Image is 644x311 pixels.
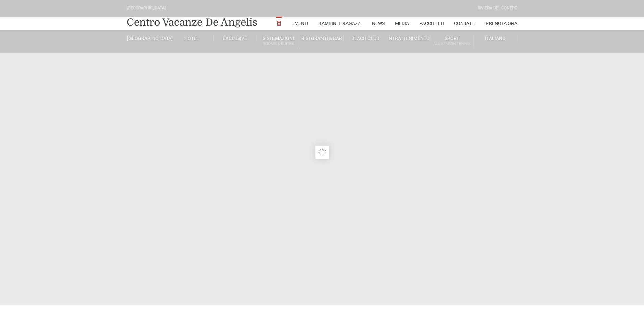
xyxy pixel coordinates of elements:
[300,35,343,41] a: Ristoranti & Bar
[474,35,517,41] a: Italiano
[127,35,170,41] a: [GEOGRAPHIC_DATA]
[214,35,257,41] a: Exclusive
[485,36,506,41] span: Italiano
[127,16,257,29] a: Centro Vacanze De Angelis
[387,35,430,41] a: Intrattenimento
[170,35,213,41] a: Hotel
[257,35,300,48] a: SistemazioniRooms & Suites
[419,17,444,30] a: Pacchetti
[257,41,300,47] small: Rooms & Suites
[486,17,517,30] a: Prenota Ora
[372,17,385,30] a: News
[395,17,409,30] a: Media
[318,17,362,30] a: Bambini e Ragazzi
[478,5,517,12] div: Riviera Del Conero
[292,17,308,30] a: Eventi
[344,35,387,41] a: Beach Club
[430,41,473,47] small: All Season Tennis
[454,17,476,30] a: Contatti
[127,5,166,12] div: [GEOGRAPHIC_DATA]
[430,35,474,48] a: SportAll Season Tennis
